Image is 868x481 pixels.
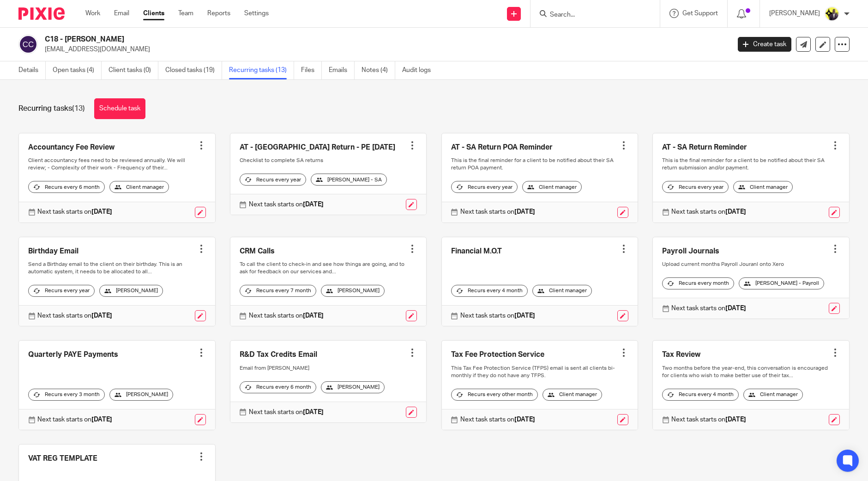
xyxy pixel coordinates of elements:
p: [EMAIL_ADDRESS][DOMAIN_NAME] [45,45,724,54]
a: Closed tasks (19) [165,61,222,79]
strong: [DATE] [303,201,324,208]
div: Recurs every 4 month [451,285,528,297]
strong: [DATE] [725,416,746,423]
p: Next task starts on [37,415,112,424]
p: Next task starts on [460,311,535,320]
span: Get Support [682,10,718,17]
div: [PERSON_NAME] [321,285,385,297]
a: Create task [738,37,791,52]
img: Pixie [18,7,65,20]
strong: [DATE] [725,305,746,312]
div: Client manager [522,181,582,193]
div: [PERSON_NAME] - SA [311,174,387,186]
a: Open tasks (4) [53,61,102,79]
p: Next task starts on [460,207,535,216]
p: Next task starts on [671,207,746,216]
p: Next task starts on [37,311,112,320]
a: Recurring tasks (13) [229,61,294,79]
a: Clients [143,9,164,18]
a: Reports [207,9,230,18]
div: [PERSON_NAME] [99,285,163,297]
div: Client manager [743,389,803,401]
p: [PERSON_NAME] [769,9,820,18]
div: Recurs every month [662,277,734,289]
strong: [DATE] [514,416,535,423]
div: Recurs every 6 month [28,181,105,193]
div: Recurs every other month [451,389,538,401]
a: Email [114,9,129,18]
a: Files [301,61,322,79]
div: [PERSON_NAME] - Payroll [739,277,824,289]
div: Recurs every year [451,181,518,193]
strong: [DATE] [91,209,112,215]
h2: C18 - [PERSON_NAME] [45,35,588,44]
div: Recurs every year [28,285,95,297]
a: Settings [244,9,269,18]
strong: [DATE] [514,313,535,319]
p: Next task starts on [249,408,324,417]
strong: [DATE] [725,209,746,215]
div: Recurs every 4 month [662,389,739,401]
div: Recurs every 3 month [28,389,105,401]
strong: [DATE] [303,313,324,319]
div: Recurs every year [662,181,729,193]
p: Next task starts on [460,415,535,424]
div: [PERSON_NAME] [109,389,173,401]
div: Client manager [109,181,169,193]
img: Yemi-Starbridge.jpg [825,6,839,21]
a: Audit logs [402,61,438,79]
strong: [DATE] [91,416,112,423]
input: Search [549,11,632,19]
div: Client manager [542,389,602,401]
img: svg%3E [18,35,38,54]
a: Client tasks (0) [108,61,158,79]
strong: [DATE] [514,209,535,215]
div: Client manager [532,285,592,297]
div: Recurs every 7 month [240,285,316,297]
a: Notes (4) [362,61,395,79]
p: Next task starts on [671,304,746,313]
div: [PERSON_NAME] [321,381,385,393]
p: Next task starts on [671,415,746,424]
div: Recurs every 6 month [240,381,316,393]
div: Recurs every year [240,174,306,186]
a: Work [85,9,100,18]
a: Details [18,61,46,79]
span: (13) [72,105,85,112]
a: Schedule task [94,98,145,119]
div: Client manager [733,181,793,193]
p: Next task starts on [249,311,324,320]
p: Next task starts on [249,200,324,209]
strong: [DATE] [91,313,112,319]
h1: Recurring tasks [18,104,85,114]
a: Emails [329,61,355,79]
a: Team [178,9,193,18]
p: Next task starts on [37,207,112,216]
strong: [DATE] [303,409,324,415]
